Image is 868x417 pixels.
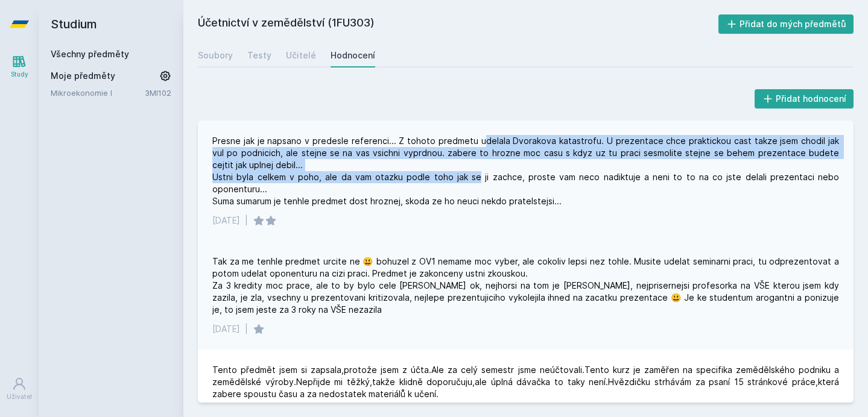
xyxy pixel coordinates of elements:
div: Tento předmět jsem si zapsala,protože jsem z účta.Ale za celý semestr jsme neúčtovali.Tento kurz ... [212,364,839,400]
a: Study [2,48,36,85]
a: 3MI102 [145,88,171,98]
div: Presne jak je napsano v predesle referenci... Z tohoto predmetu udelala Dvorakova katastrofu. U p... [212,135,839,207]
button: Přidat hodnocení [755,89,854,108]
div: Uživatel [7,392,32,401]
a: Všechny předměty [51,49,129,59]
button: Přidat do mých předmětů [718,14,854,34]
div: Učitelé [286,49,316,61]
div: [DATE] [212,323,240,335]
span: Moje předměty [51,70,115,82]
div: Study [11,70,28,79]
div: Soubory [198,49,233,61]
div: Tak za me tenhle predmet urcite ne 😃 bohuzel z OV1 nemame moc vyber, ale cokoliv lepsi nez tohle.... [212,256,839,316]
a: Učitelé [286,43,316,67]
div: Testy [247,49,271,61]
div: [DATE] [212,215,240,227]
div: | [245,215,248,227]
div: Hodnocení [331,49,375,61]
h2: Účetnictví v zemědělství (1FU303) [198,14,718,34]
a: Hodnocení [331,43,375,67]
a: Testy [247,43,271,67]
a: Mikroekonomie I [51,87,145,99]
div: | [245,323,248,335]
a: Soubory [198,43,233,67]
a: Uživatel [2,371,36,407]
